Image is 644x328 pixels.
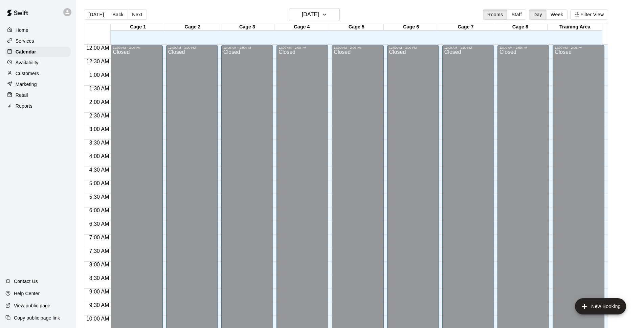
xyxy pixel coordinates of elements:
span: 10:00 AM [85,316,111,322]
p: Retail [16,92,28,99]
a: Customers [5,68,71,79]
span: 7:00 AM [88,235,111,240]
div: 12:00 AM – 2:00 PM [223,46,271,49]
span: 12:00 AM [85,45,111,51]
p: View public page [14,302,50,309]
button: Rooms [483,9,507,20]
a: Availability [5,58,71,68]
p: Help Center [14,290,40,297]
button: Week [546,9,568,20]
div: Cage 4 [274,24,329,30]
span: 2:30 AM [88,113,111,118]
div: 12:00 AM – 2:00 PM [499,46,547,49]
p: Availability [16,59,39,66]
p: Customers [16,70,39,77]
div: Cage 1 [111,24,165,30]
span: 12:30 AM [85,59,111,64]
div: Cage 7 [438,24,493,30]
span: 2:00 AM [88,99,111,105]
div: 12:00 AM – 2:00 PM [113,46,160,49]
div: 12:00 AM – 2:00 PM [168,46,216,49]
div: Cage 5 [329,24,384,30]
span: 3:00 AM [88,126,111,132]
p: Marketing [16,81,37,88]
span: 9:30 AM [88,302,111,308]
div: Cage 3 [220,24,274,30]
a: Services [5,36,71,46]
button: [DATE] [289,8,340,21]
div: 12:00 AM – 2:00 PM [389,46,437,49]
span: 3:30 AM [88,140,111,146]
span: 6:00 AM [88,207,111,213]
button: add [575,298,626,314]
a: Marketing [5,79,71,89]
button: Staff [507,9,526,20]
button: Next [128,9,147,20]
span: 5:30 AM [88,194,111,200]
span: 4:30 AM [88,167,111,173]
p: Reports [16,103,32,109]
span: 7:30 AM [88,248,111,254]
button: [DATE] [84,9,108,20]
p: Calendar [16,48,36,55]
h6: [DATE] [302,10,319,19]
button: Back [108,9,128,20]
a: Retail [5,90,71,100]
span: 5:00 AM [88,180,111,186]
p: Services [16,38,34,44]
div: 12:00 AM – 2:00 PM [279,46,326,49]
a: Home [5,25,71,35]
span: 1:00 AM [88,72,111,78]
a: Reports [5,101,71,111]
div: 12:00 AM – 2:00 PM [444,46,492,49]
div: Cage 8 [493,24,548,30]
span: 6:30 AM [88,221,111,227]
p: Home [16,27,28,34]
span: 8:30 AM [88,275,111,281]
span: 4:00 AM [88,153,111,159]
button: Day [529,9,547,20]
p: Contact Us [14,278,38,285]
p: Copy public page link [14,314,60,321]
div: Cage 6 [384,24,438,30]
a: Calendar [5,47,71,57]
div: 12:00 AM – 2:00 PM [555,46,602,49]
button: Filter View [570,9,608,20]
div: Training Area [548,24,602,30]
div: 12:00 AM – 2:00 PM [334,46,381,49]
span: 8:00 AM [88,262,111,267]
span: 9:00 AM [88,289,111,294]
div: Cage 2 [165,24,220,30]
span: 1:30 AM [88,86,111,91]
